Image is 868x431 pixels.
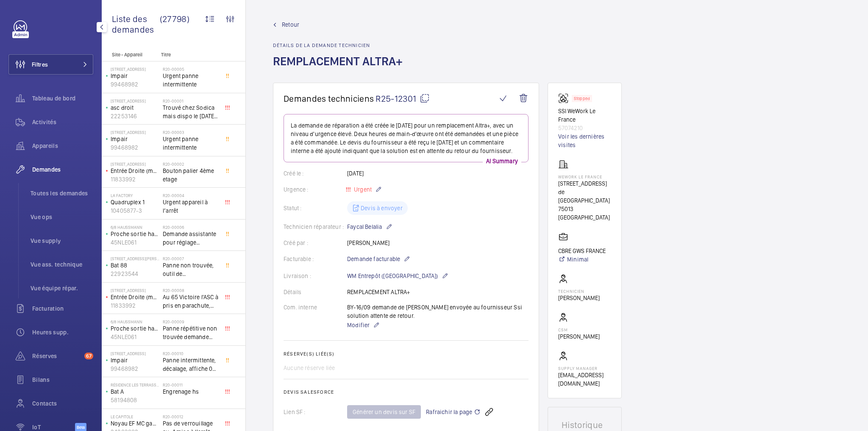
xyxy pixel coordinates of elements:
[163,387,219,396] span: Engrenage hs
[558,132,611,149] a: Voir les dernières visites
[111,261,159,270] p: Bat 88
[163,230,219,247] span: Demande assistante pour réglage d'opérateurs porte cabine double accès
[163,67,219,72] h2: R20-00005
[111,198,159,206] p: Quadruplex 1
[31,260,93,269] span: Vue ass. technique
[284,389,529,395] h2: Devis Salesforce
[163,198,219,215] span: Urgent appareil à l’arrêt
[111,351,159,356] p: [STREET_ADDRESS]
[32,94,93,103] span: Tableau de bord
[163,103,219,120] span: Trouvé chez Sodica mais dispo le [DATE] [URL][DOMAIN_NAME]
[111,112,159,120] p: 22253146
[163,72,219,89] span: Urgent panne intermittente
[558,247,606,255] p: CBRE GWS FRANCE
[163,193,219,198] h2: R20-00004
[558,179,611,205] p: [STREET_ADDRESS] de [GEOGRAPHIC_DATA]
[163,351,219,356] h2: R20-00010
[111,230,159,238] p: Proche sortie hall Pelletier
[163,261,219,278] span: Panne non trouvée, outil de déverouillouge impératif pour le diagnostic
[111,135,159,143] p: Impair
[102,52,158,58] p: Site - Appareil
[163,414,219,419] h2: R20-00012
[163,161,219,167] h2: R20-00002
[31,189,93,197] span: Toutes les demandes
[84,353,93,359] span: 67
[284,351,529,357] h2: Réserve(s) liée(s)
[111,238,159,247] p: 45NLE061
[112,14,160,35] span: Liste des demandes
[562,421,608,429] h1: Historique
[558,366,611,371] p: Supply manager
[284,93,374,104] span: Demandes techniciens
[111,333,159,341] p: 45NLE061
[558,107,611,124] p: SSI WeWork Le France
[111,67,159,72] p: [STREET_ADDRESS]
[558,174,611,179] p: WeWork Le France
[163,256,219,261] h2: R20-00007
[111,288,159,293] p: [STREET_ADDRESS]
[347,321,370,329] span: Modifier
[111,98,159,103] p: [STREET_ADDRESS]
[111,80,159,89] p: 99468982
[163,382,219,387] h2: R20-00011
[111,175,159,184] p: 11833992
[558,205,611,222] p: 75013 [GEOGRAPHIC_DATA]
[347,271,448,281] p: WM Entrepôt ([GEOGRAPHIC_DATA])
[111,72,159,80] p: Impair
[376,93,430,104] span: R25-12301
[111,301,159,310] p: 11833992
[111,161,159,167] p: [STREET_ADDRESS]
[31,284,93,292] span: Vue équipe répar.
[32,328,93,336] span: Heures supp.
[32,142,93,150] span: Appareils
[558,332,600,341] p: [PERSON_NAME]
[163,293,219,310] span: Au 65 Victoire l'ASC à pris en parachute, toutes les sécu coupé, il est au 3 ème, asc sans machin...
[111,324,159,333] p: Proche sortie hall Pelletier
[32,60,48,69] span: Filtres
[32,352,81,360] span: Réserves
[558,371,611,388] p: [EMAIL_ADDRESS][DOMAIN_NAME]
[111,414,159,419] p: Le Capitole
[111,103,159,112] p: asc droit
[111,206,159,215] p: 10405877-3
[483,157,521,165] p: AI Summary
[163,225,219,230] h2: R20-00006
[111,193,159,198] p: La Factory
[163,356,219,373] span: Panne intermittente, décalage, affiche 0 au palier alors que l'appareil se trouve au 1er étage, c...
[352,186,372,193] span: Urgent
[291,121,521,155] p: La demande de réparation a été créée le [DATE] pour un remplacement Altra+, avec un niveau d'urge...
[163,324,219,341] span: Panne répétitive non trouvée demande assistance expert technique
[111,130,159,135] p: [STREET_ADDRESS]
[32,399,93,408] span: Contacts
[111,364,159,373] p: 99468982
[161,52,217,58] p: Titre
[558,93,572,103] img: fire_alarm.svg
[347,255,400,263] span: Demande facturable
[111,382,159,387] p: Résidence les Terrasse - [STREET_ADDRESS]
[163,319,219,324] h2: R20-00009
[558,289,600,294] p: Technicien
[426,407,481,417] span: Rafraichir la page
[31,213,93,221] span: Vue ops
[163,135,219,152] span: Urgent panne intermittente
[111,356,159,364] p: Impair
[111,319,159,324] p: 6/8 Haussmann
[111,167,159,175] p: Entrée Droite (monte-charge)
[558,124,611,132] p: 57074210
[163,130,219,135] h2: R20-00003
[558,294,600,302] p: [PERSON_NAME]
[111,293,159,301] p: Entrée Droite (monte-charge)
[558,327,600,332] p: CSM
[111,143,159,152] p: 99468982
[32,375,93,384] span: Bilans
[282,20,299,29] span: Retour
[31,236,93,245] span: Vue supply
[111,396,159,404] p: 58194808
[111,225,159,230] p: 6/8 Haussmann
[32,165,93,174] span: Demandes
[273,42,408,48] h2: Détails de la demande technicien
[32,118,93,126] span: Activités
[163,167,219,184] span: Bouton palier 4ème etage
[111,270,159,278] p: 22923544
[163,98,219,103] h2: R20-00001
